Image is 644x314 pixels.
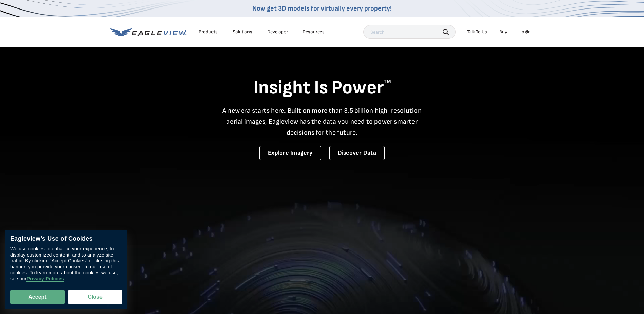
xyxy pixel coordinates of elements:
[233,29,252,35] div: Solutions
[252,4,392,13] a: Now get 3D models for virtually every property!
[259,146,321,160] a: Explore Imagery
[26,276,64,282] a: Privacy Policies
[363,25,456,39] input: Search
[10,235,122,243] div: Eagleview’s Use of Cookies
[329,146,385,160] a: Discover Data
[303,29,325,35] div: Resources
[267,29,288,35] a: Developer
[384,78,391,85] sup: TM
[68,290,122,304] button: Close
[218,105,426,138] p: A new era starts here. Built on more than 3.5 billion high-resolution aerial images, Eagleview ha...
[10,290,65,304] button: Accept
[110,76,534,100] h1: Insight Is Power
[10,246,122,282] div: We use cookies to enhance your experience, to display customized content, and to analyze site tra...
[499,29,507,35] a: Buy
[467,29,487,35] div: Talk To Us
[199,29,218,35] div: Products
[519,29,531,35] div: Login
